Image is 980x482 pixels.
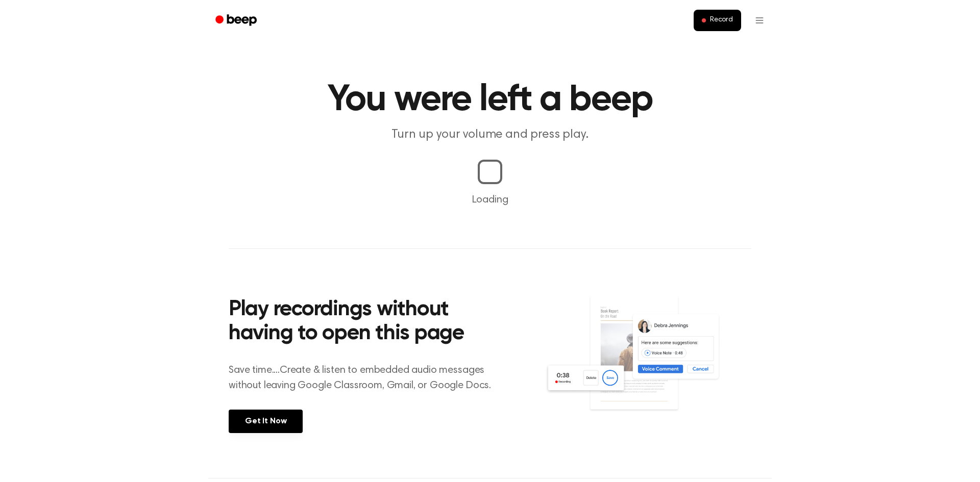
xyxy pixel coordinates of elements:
[294,126,686,143] p: Turn up your volume and press play.
[229,298,504,346] h2: Play recordings without having to open this page
[545,295,751,432] img: Voice Comments on Docs and Recording Widget
[694,10,741,31] button: Record
[229,410,303,433] a: Get It Now
[229,363,504,393] p: Save time....Create & listen to embedded audio messages without leaving Google Classroom, Gmail, ...
[229,82,751,118] h1: You were left a beep
[710,16,733,25] span: Record
[747,8,772,33] button: Open menu
[12,192,968,208] p: Loading
[208,11,266,31] a: Beep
